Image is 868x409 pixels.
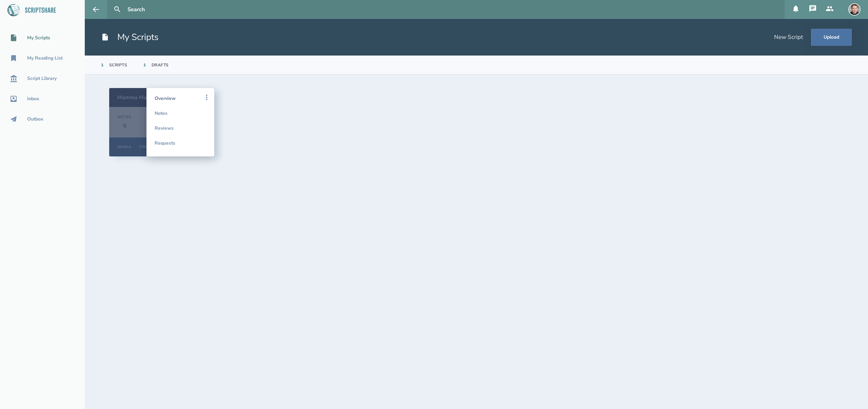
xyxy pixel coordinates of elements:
a: Requests [155,135,206,150]
h1: My Scripts [101,31,159,43]
div: 1 [143,62,146,68]
img: user_1750438422-crop.jpg [848,3,861,16]
a: Notes [155,106,206,121]
div: Script Library [27,76,57,81]
div: Drafts [152,62,169,68]
div: 1 [101,62,104,68]
div: My Scripts [27,35,50,41]
a: Overview [155,91,206,106]
div: Outbox [27,116,43,122]
div: My Reading List [27,56,63,61]
a: Reviews [155,121,206,135]
div: New Script [774,34,803,41]
div: Inbox [27,96,39,102]
button: Upload [811,29,852,46]
div: Scripts [109,62,127,68]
